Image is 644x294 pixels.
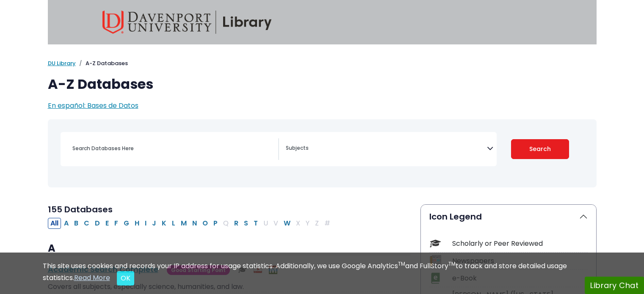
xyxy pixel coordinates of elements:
button: Filter Results S [241,218,251,229]
button: Filter Results T [251,218,260,229]
div: Alpha-list to filter by first letter of database name [48,218,334,228]
button: Filter Results G [121,218,132,229]
button: Filter Results L [169,218,178,229]
button: Filter Results B [72,218,81,229]
a: Read More [74,273,110,283]
button: Icon Legend [421,205,596,228]
button: Filter Results D [92,218,102,229]
a: En español: Bases de Datos [48,101,138,110]
button: Close [117,271,134,286]
button: Filter Results A [61,218,71,229]
button: All [48,218,61,229]
nav: breadcrumb [48,59,597,68]
button: Filter Results N [190,218,199,229]
button: Filter Results C [81,218,92,229]
div: This site uses cookies and records your IP address for usage statistics. Additionally, we use Goo... [43,261,602,286]
button: Filter Results I [142,218,149,229]
button: Filter Results H [132,218,142,229]
button: Submit for Search Results [511,139,569,159]
div: Scholarly or Peer Reviewed [452,239,588,249]
button: Filter Results J [149,218,159,229]
button: Filter Results F [112,218,121,229]
h3: A [48,242,410,255]
button: Filter Results P [211,218,220,229]
img: Icon Scholarly or Peer Reviewed [430,238,441,249]
h1: A-Z Databases [48,76,597,92]
button: Filter Results M [178,218,189,229]
button: Filter Results R [232,218,241,229]
img: Davenport University Library [102,11,272,34]
textarea: Search [286,146,487,152]
button: Filter Results E [103,218,111,229]
button: Filter Results K [159,218,169,229]
button: Library Chat [585,277,644,294]
sup: TM [448,260,456,267]
button: Filter Results O [200,218,210,229]
li: A-Z Databases [76,59,128,68]
a: DU Library [48,59,76,67]
sup: TM [398,260,405,267]
input: Search database by title or keyword [67,142,278,154]
span: 155 Databases [48,203,113,215]
nav: Search filters [48,119,597,187]
button: Filter Results W [281,218,293,229]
